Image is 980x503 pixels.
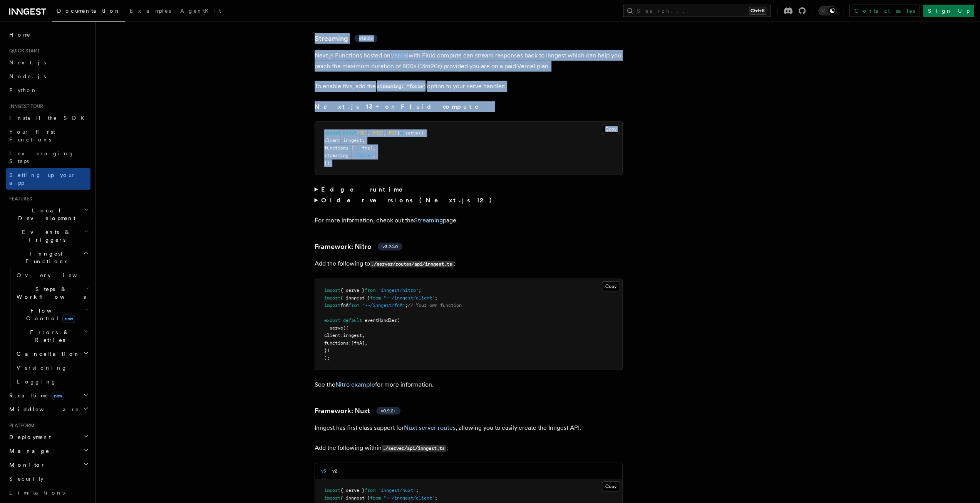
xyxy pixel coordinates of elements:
[378,488,416,493] span: "inngest/nuxt"
[6,228,84,244] span: Events & Triggers
[324,153,348,158] span: streaming
[6,207,84,222] span: Local Development
[419,130,424,136] span: ({
[335,381,375,388] a: Nitro example
[818,6,837,15] button: Toggle dark mode
[384,295,435,301] span: "~~/inngest/client"
[362,145,373,151] span: fns]
[324,488,340,493] span: import
[343,130,357,136] span: const
[321,463,326,479] button: v3
[6,405,79,413] span: Middleware
[6,225,90,247] button: Events & Triggers
[405,303,408,308] span: ;
[340,333,343,338] span: :
[6,461,45,469] span: Monitor
[321,186,413,193] strong: Edge runtime
[324,303,340,308] span: import
[315,405,400,416] a: Framework: Nuxtv0.9.2+
[6,444,90,458] button: Manage
[6,146,90,168] a: Leveraging Steps
[57,8,121,14] span: Documentation
[17,272,96,278] span: Overview
[6,247,90,268] button: Inngest Functions
[324,295,340,301] span: import
[384,130,386,136] span: ,
[9,129,55,143] span: Your first Functions
[749,7,766,15] kbd: Ctrl+K
[6,402,90,416] button: Middleware
[384,495,435,501] span: "~~/inngest/client"
[373,153,375,158] span: ,
[849,5,920,17] a: Contact sales
[6,204,90,225] button: Local Development
[6,196,32,202] span: Features
[373,130,384,136] span: POST
[52,392,64,400] span: new
[6,268,90,389] div: Inngest Functions
[435,495,437,501] span: ;
[9,115,89,121] span: Install the SDK
[6,111,90,125] a: Install the SDK
[13,304,90,325] button: Flow Controlnew
[354,153,373,158] span: "force"
[6,28,90,42] a: Home
[6,250,83,265] span: Inngest Functions
[17,365,67,371] span: Versioning
[343,138,362,143] span: inngest
[324,318,340,323] span: export
[6,458,90,472] button: Monitor
[315,241,402,252] a: Framework: Nitrov3.24.0
[324,145,348,151] span: functions
[6,430,90,444] button: Deployment
[13,347,90,361] button: Cancellation
[351,340,365,346] span: [fnA]
[359,35,373,42] span: v1.8.0+
[340,495,370,501] span: { inngest }
[315,33,377,44] a: Streamingv1.8.0+
[6,389,90,402] button: Realtimenew
[324,130,340,136] span: export
[9,490,65,496] span: Limitations
[315,50,623,72] p: Next.js Functions hosted on with Fluid compute can stream responses back to Inngest which can hel...
[340,295,370,301] span: { inngest }
[315,379,623,390] p: See the for more information.
[315,442,623,454] p: Add the following within :
[324,340,348,346] span: functions
[365,288,375,293] span: from
[373,145,375,151] span: ,
[6,486,90,500] a: Limitations
[13,307,85,322] span: Flow Control
[370,295,381,301] span: from
[9,31,31,39] span: Home
[340,138,343,143] span: :
[9,150,74,164] span: Leveraging Steps
[180,8,221,14] span: AgentKit
[13,375,90,389] a: Logging
[382,244,398,250] span: v3.24.0
[340,303,348,308] span: fnA
[330,325,343,331] span: serve
[315,184,623,195] summary: Edge runtime
[348,153,351,158] span: :
[324,348,330,353] span: })
[315,422,623,433] p: Inngest has first class support for , allowing you to easily create the Inngest API.
[321,197,496,204] strong: Older versions (Next.js 12)
[365,488,375,493] span: from
[324,288,340,293] span: import
[340,288,365,293] span: { serve }
[362,333,365,338] span: ,
[315,215,623,226] p: For more information, check out the page.
[6,125,90,146] a: Your first Functions
[416,488,419,493] span: ;
[6,433,51,441] span: Deployment
[315,195,623,206] summary: Older versions (Next.js 12)
[397,318,400,323] span: (
[13,350,80,358] span: Cancellation
[17,379,57,385] span: Logging
[408,303,462,308] span: // Your own function
[13,268,90,282] a: Overview
[378,288,419,293] span: "inngest/nitro"
[362,303,405,308] span: "~~/inngest/fnA"
[6,48,40,54] span: Quick start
